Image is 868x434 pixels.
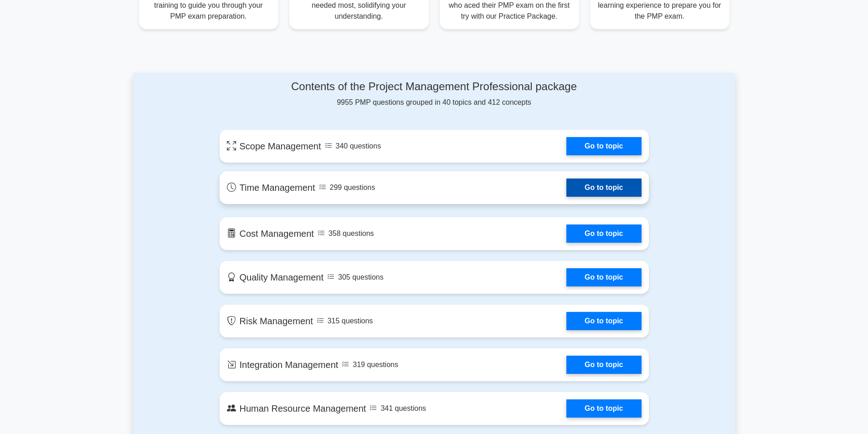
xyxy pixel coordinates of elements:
a: Go to topic [566,179,641,197]
a: Go to topic [566,399,641,418]
div: 9955 PMP questions grouped in 40 topics and 412 concepts [220,80,649,108]
a: Go to topic [566,268,641,286]
a: Go to topic [566,312,641,330]
a: Go to topic [566,137,641,155]
h4: Contents of the Project Management Professional package [220,80,649,93]
a: Go to topic [566,225,641,243]
a: Go to topic [566,356,641,374]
